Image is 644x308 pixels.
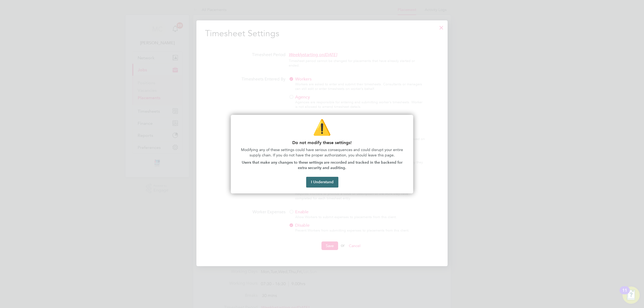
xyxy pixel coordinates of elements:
[237,117,407,138] p: ⚠️
[306,177,338,188] button: I Understand
[237,140,407,145] p: Do not modify these settings!
[237,147,407,158] p: Modifying any of these settings could have serious consequences and could disrupt your entire sup...
[242,160,404,170] strong: Users that make any changes to these settings are recorded and tracked in the backend for extra s...
[231,115,413,194] div: Do not modify these settings!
